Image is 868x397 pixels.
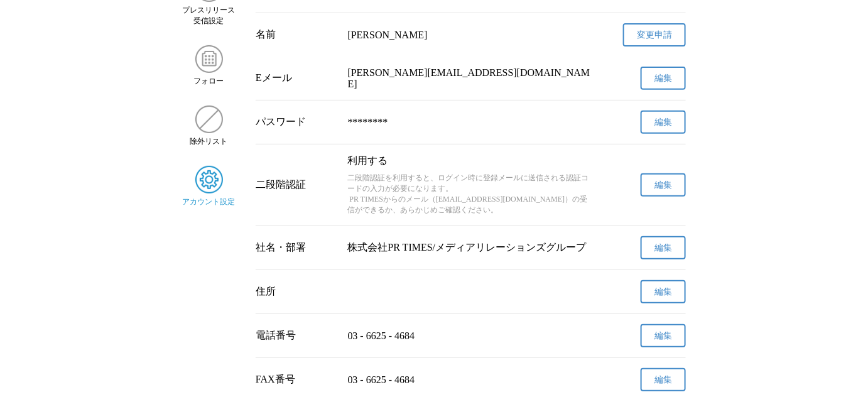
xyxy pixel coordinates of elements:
[348,330,594,342] p: 03 - 6625 - 4684
[348,173,594,215] p: 二段階認証を利用すると、ログイン時に登録メールに送信される認証コードの入力が必要になります。 PR TIMESからのメール（[EMAIL_ADDRESS][DOMAIN_NAME]）の受信ができ...
[182,106,236,147] a: 除外リスト除外リスト
[182,45,236,87] a: フォローフォロー
[256,116,338,129] div: パスワード
[654,73,672,84] span: 編集
[195,45,223,73] img: フォロー
[641,280,686,303] button: 編集
[256,373,338,386] div: FAX番号
[641,368,686,391] button: 編集
[256,72,338,85] div: Eメール
[194,76,224,87] span: フォロー
[654,286,672,298] span: 編集
[348,67,594,90] p: [PERSON_NAME][EMAIL_ADDRESS][DOMAIN_NAME]
[654,117,672,128] span: 編集
[641,111,686,134] button: 編集
[195,166,223,193] img: アカウント設定
[641,173,686,197] button: 編集
[183,5,236,26] span: プレスリリース 受信設定
[348,374,594,386] p: 03 - 6625 - 4684
[256,178,338,192] div: 二段階認証
[348,30,594,41] div: [PERSON_NAME]
[256,241,338,254] div: 社名・部署
[190,136,228,147] span: 除外リスト
[348,241,594,254] p: 株式会社PR TIMES/メディアリレーションズグループ
[654,374,672,386] span: 編集
[641,324,686,347] button: 編集
[654,242,672,254] span: 編集
[256,28,338,41] div: 名前
[623,23,686,46] a: 変更申請
[641,236,686,259] button: 編集
[641,67,686,90] button: 編集
[195,106,223,133] img: 除外リスト
[654,180,672,191] span: 編集
[654,330,672,342] span: 編集
[348,155,594,168] p: 利用する
[183,197,236,207] span: アカウント設定
[256,329,338,342] div: 電話番号
[256,285,338,298] div: 住所
[182,166,236,207] a: アカウント設定アカウント設定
